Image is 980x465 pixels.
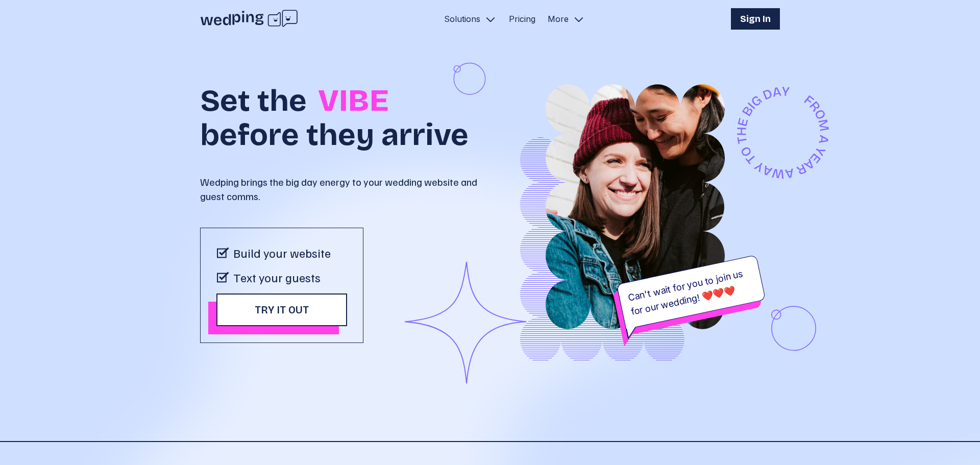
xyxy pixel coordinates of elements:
div: Can't wait for you to join us for our wedding! ❤️️️❤️️️❤️ [617,255,766,329]
p: More [548,13,569,25]
button: Try it out [216,293,347,326]
h1: Set the before they arrive [200,70,490,150]
p: Wedping brings the big day energy to your wedding website and guest comms. [200,175,490,203]
p: Build your website [233,244,331,261]
button: Sign In [731,8,780,30]
a: Pricing [509,13,535,25]
button: Solutions [440,8,501,30]
img: couple [490,84,780,329]
p: Text your guests [233,269,321,285]
p: Solutions [444,13,480,25]
h1: Sign In [740,12,771,26]
span: VIBE [318,82,389,119]
nav: Primary Navigation [440,8,589,30]
button: More [544,8,589,30]
span: Try it out [255,304,309,316]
